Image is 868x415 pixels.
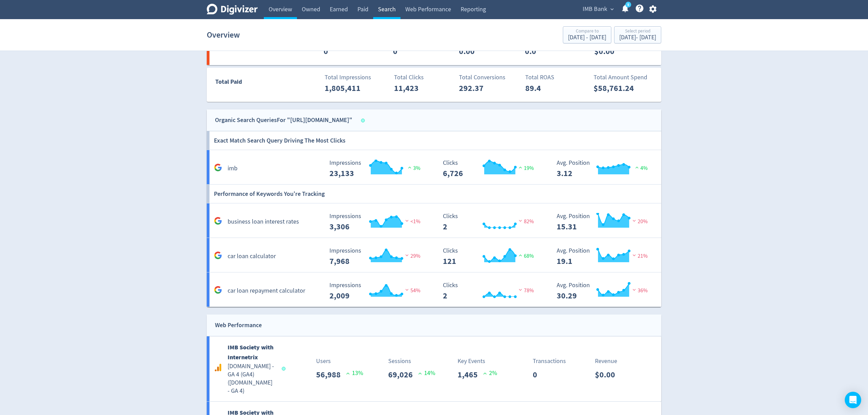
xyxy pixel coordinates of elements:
[517,253,524,258] img: positive-performance.svg
[563,26,611,43] button: Compare to[DATE] - [DATE]
[228,287,305,295] h5: car loan repayment calculator
[282,367,288,371] span: Data last synced: 21 Aug 2025, 10:01pm (AEST)
[631,253,638,258] img: negative-performance.svg
[325,73,386,82] p: Total Impressions
[326,247,429,266] svg: Impressions 5,273
[326,160,429,178] svg: Impressions 15,460
[214,286,222,294] svg: Google Analytics
[214,217,222,225] svg: Google Analytics
[207,24,240,46] h1: Overview
[316,357,363,366] p: Users
[568,35,606,41] div: [DATE] - [DATE]
[517,165,524,170] img: positive-performance.svg
[207,272,661,307] a: car loan repayment calculator Impressions 1,336 Impressions 2,009 54% Clicks 0 Clicks 2 78% Avg. ...
[325,82,364,94] p: 1,805,411
[517,165,534,172] span: 19%
[439,213,542,231] svg: Clicks 3
[634,165,648,172] span: 4%
[346,369,363,378] p: 13 %
[525,82,565,94] p: 89.4
[404,287,410,292] img: negative-performance.svg
[568,29,606,35] div: Compare to
[326,282,429,300] svg: Impressions 1,336
[553,213,656,231] svg: Avg. Position 14.74
[406,165,413,170] img: positive-performance.svg
[214,163,222,172] svg: Google Analytics
[525,45,564,57] p: 0.0
[215,115,352,125] div: Organic Search Queries For "[URL][DOMAIN_NAME]"
[404,253,420,259] span: 29%
[459,73,521,82] p: Total Conversions
[517,287,524,292] img: negative-performance.svg
[228,252,276,260] h5: car loan calculator
[316,369,346,381] p: 56,988
[228,218,299,226] h5: business loan interest rates
[619,29,656,35] div: Select period
[533,369,543,381] p: 0
[439,247,542,266] svg: Clicks 98
[594,82,633,94] p: $58,761.24
[393,45,432,57] p: 0
[595,357,621,366] p: Revenue
[418,369,435,378] p: 14 %
[215,320,262,330] div: Web Performance
[324,45,363,57] p: 0
[631,287,648,294] span: 36%
[517,218,534,225] span: 82%
[326,213,429,231] svg: Impressions 2,393
[533,357,566,366] p: Transactions
[207,336,661,401] a: IMB Society with Internetrix[DOMAIN_NAME] - GA 4 (GA4)([DOMAIN_NAME] - GA 4)Users56,988 13%Sessio...
[439,160,542,178] svg: Clicks 4,043
[595,369,621,381] p: $0.00
[583,4,607,15] span: IMB Bank
[614,26,661,43] button: Select period[DATE]- [DATE]
[214,131,345,150] h6: Exact Match Search Query Driving The Most Clicks
[361,119,367,122] span: Data last synced: 22 Aug 2025, 11:03am (AEST)
[845,392,861,408] div: Open Intercom Messenger
[627,2,629,7] text: 5
[525,73,587,82] p: Total ROAS
[404,253,410,258] img: negative-performance.svg
[388,369,418,381] p: 69,026
[609,6,615,12] span: expand_more
[394,73,456,82] p: Total Clicks
[553,160,656,178] svg: Avg. Position 3.27
[517,218,524,223] img: negative-performance.svg
[404,218,420,225] span: <1%
[594,45,634,57] p: $0.00
[207,150,661,185] a: imb Impressions 15,460 Impressions 23,133 3% Clicks 4,043 Clicks 6,726 19% Avg. Position 3.27 Avg...
[207,238,661,272] a: car loan calculator Impressions 5,273 Impressions 7,968 29% Clicks 98 Clicks 121 68% Avg. Positio...
[388,357,435,366] p: Sessions
[580,4,615,15] button: IMB Bank
[439,282,542,300] svg: Clicks 0
[625,2,631,8] a: 5
[214,363,222,372] svg: Google Analytics
[631,287,638,292] img: negative-performance.svg
[553,247,656,266] svg: Avg. Position 18.96
[517,287,534,294] span: 78%
[458,357,497,366] p: Key Events
[594,73,655,82] p: Total Amount Spend
[459,82,498,94] p: 292.37
[406,165,420,172] span: 3%
[458,369,483,381] p: 1,465
[553,282,656,300] svg: Avg. Position 32.41
[228,164,238,173] h5: imb
[404,218,410,223] img: negative-performance.svg
[517,253,534,259] span: 68%
[631,218,648,225] span: 20%
[483,369,497,378] p: 2 %
[214,251,222,259] svg: Google Analytics
[634,165,640,170] img: positive-performance.svg
[394,82,433,94] p: 11,423
[619,35,656,41] div: [DATE] - [DATE]
[228,362,275,395] h5: [DOMAIN_NAME] - GA 4 (GA4) ( [DOMAIN_NAME] - GA 4 )
[631,253,648,259] span: 21%
[214,185,325,203] h6: Performance of Keywords You're Tracking
[207,77,283,90] div: Total Paid
[631,218,638,223] img: negative-performance.svg
[228,343,273,361] b: IMB Society with Internetrix
[404,287,420,294] span: 54%
[459,45,498,57] p: 0.00
[207,203,661,238] a: business loan interest rates Impressions 2,393 Impressions 3,306 <1% Clicks 3 Clicks 2 82% Avg. P...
